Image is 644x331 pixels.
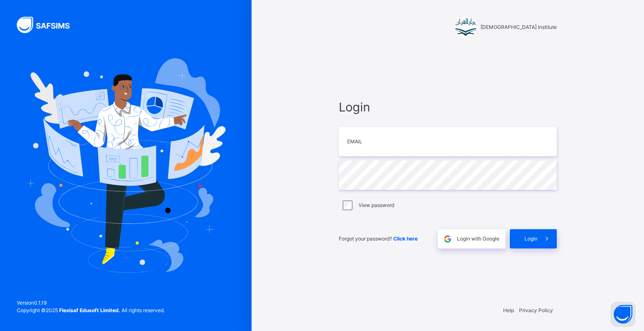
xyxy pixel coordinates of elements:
span: [DEMOGRAPHIC_DATA] Institute [480,23,557,31]
img: google.396cfc9801f0270233282035f929180a.svg [443,234,452,244]
label: View password [358,202,394,209]
span: Forgot your password? [339,235,418,242]
a: Click here [393,235,418,242]
img: Hero Image [26,58,226,273]
a: Help [503,307,514,313]
span: Login [339,98,557,116]
strong: Flexisaf Edusoft Limited. [59,307,120,313]
img: SAFSIMS Logo [17,17,80,33]
span: Version 0.1.19 [17,299,165,307]
span: Login [525,235,538,243]
button: Open asap [610,302,636,327]
span: Copyright © 2025 All rights reserved. [17,307,165,313]
a: Privacy Policy [519,307,553,313]
span: Login with Google [457,235,499,243]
